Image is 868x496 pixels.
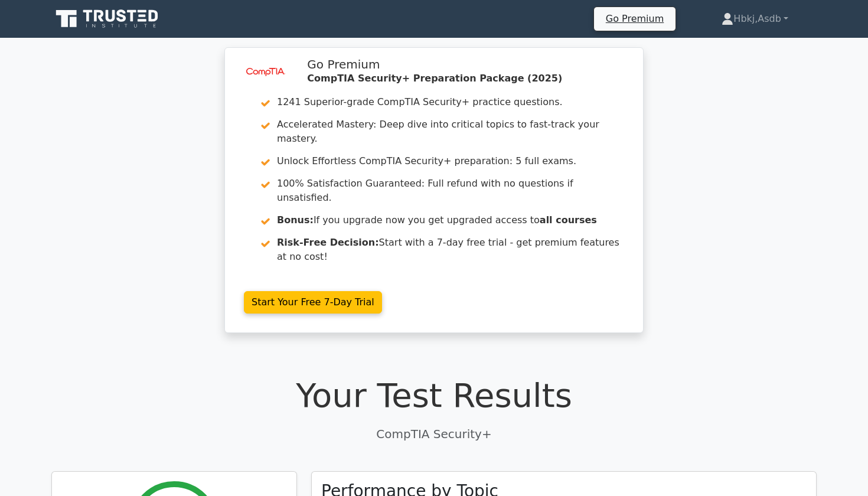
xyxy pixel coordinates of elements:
a: Start Your Free 7-Day Trial [244,291,382,314]
a: Hbkj,Asdb [693,7,817,31]
p: CompTIA Security+ [51,425,817,443]
a: Go Premium [599,11,671,27]
h1: Your Test Results [51,376,817,415]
